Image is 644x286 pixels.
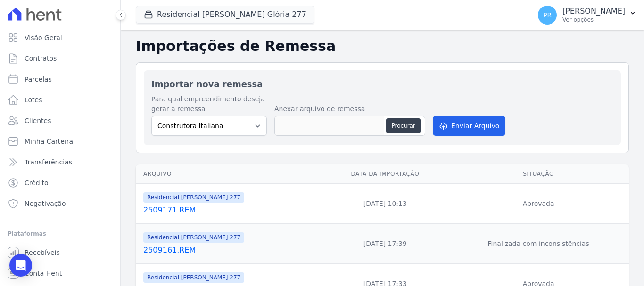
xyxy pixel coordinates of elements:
a: 2509161.REM [143,245,318,256]
button: Enviar Arquivo [433,116,505,136]
label: Anexar arquivo de remessa [274,104,425,114]
button: Residencial [PERSON_NAME] Glória 277 [136,6,314,24]
th: Arquivo [136,164,322,184]
a: Visão Geral [4,28,116,47]
a: Crédito [4,173,116,192]
a: 2509171.REM [143,204,318,216]
span: Contratos [25,54,57,63]
h2: Importar nova remessa [151,78,613,90]
div: Open Intercom Messenger [9,254,32,277]
span: Residencial [PERSON_NAME] 277 [143,272,244,283]
span: Residencial [PERSON_NAME] 277 [143,232,244,243]
label: Para qual empreendimento deseja gerar a remessa [151,94,267,114]
span: Residencial [PERSON_NAME] 277 [143,192,244,203]
h2: Importações de Remessa [136,38,629,55]
button: Procurar [386,118,420,133]
a: Negativação [4,194,116,213]
span: Transferências [25,157,72,167]
a: Transferências [4,153,116,172]
a: Minha Carteira [4,132,116,151]
span: PR [543,12,552,18]
a: Conta Hent [4,264,116,283]
span: Visão Geral [25,33,62,42]
td: Finalizada com inconsistências [448,224,629,264]
a: Contratos [4,49,116,68]
th: Situação [448,164,629,184]
span: Clientes [25,116,51,125]
div: Plataformas [8,228,113,239]
span: Parcelas [25,74,52,84]
td: [DATE] 17:39 [322,224,448,264]
span: Negativação [25,199,66,208]
a: Parcelas [4,70,116,89]
span: Conta Hent [25,269,62,278]
p: Ver opções [562,16,625,24]
a: Lotes [4,90,116,109]
span: Crédito [25,178,49,188]
p: [PERSON_NAME] [562,7,625,16]
span: Lotes [25,95,42,105]
a: Recebíveis [4,243,116,262]
th: Data da Importação [322,164,448,184]
button: PR [PERSON_NAME] Ver opções [530,2,644,28]
a: Clientes [4,111,116,130]
td: [DATE] 10:13 [322,184,448,224]
span: Minha Carteira [25,137,73,146]
span: Recebíveis [25,248,60,257]
td: Aprovada [448,184,629,224]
